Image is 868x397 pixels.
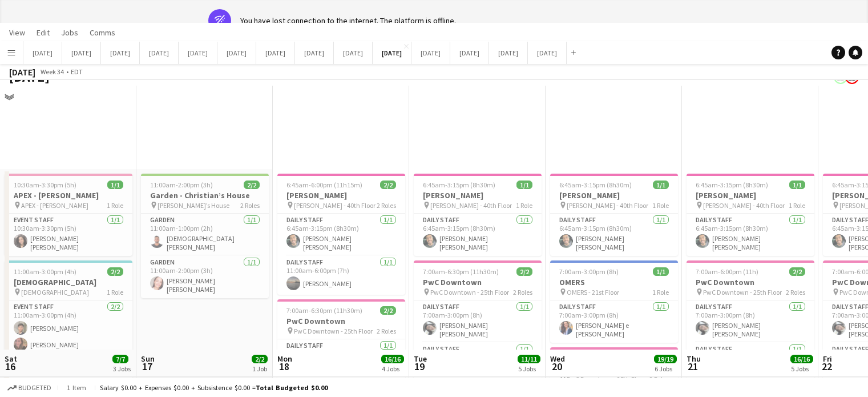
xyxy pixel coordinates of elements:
[140,42,179,64] button: [DATE]
[141,214,269,256] app-card-role: Garden1/111:00am-1:00pm (2h)[DEMOGRAPHIC_DATA][PERSON_NAME] [PERSON_NAME]
[703,201,785,210] span: [PERSON_NAME] - 40th Floor
[414,214,542,256] app-card-role: Daily Staff1/16:45am-3:15pm (8h30m)[PERSON_NAME] [PERSON_NAME]
[655,364,676,373] div: 6 Jobs
[550,354,565,364] span: Wed
[414,300,542,343] app-card-role: Daily Staff1/17:00am-3:00pm (8h)[PERSON_NAME] [PERSON_NAME]
[373,42,411,64] button: [DATE]
[559,267,619,276] span: 7:00am-3:00pm (8h)
[3,360,17,373] span: 16
[5,277,132,287] h3: [DEMOGRAPHIC_DATA]
[786,288,805,296] span: 2 Roles
[654,355,677,363] span: 19/19
[790,355,813,363] span: 16/16
[107,201,123,210] span: 1 Role
[423,181,495,189] span: 6:45am-3:15pm (8h30m)
[277,354,292,364] span: Mon
[295,42,334,64] button: [DATE]
[5,214,132,256] app-card-role: Event Staff1/110:30am-3:30pm (5h)[PERSON_NAME] [PERSON_NAME]
[652,201,669,210] span: 1 Role
[9,27,25,38] span: View
[240,201,260,210] span: 2 Roles
[150,181,213,189] span: 11:00am-2:00pm (3h)
[256,42,295,64] button: [DATE]
[141,256,269,298] app-card-role: Garden1/111:00am-2:00pm (3h)[PERSON_NAME] [PERSON_NAME]
[653,267,669,276] span: 1/1
[516,201,532,210] span: 1 Role
[687,277,814,287] h3: PwC Downtown
[217,42,256,64] button: [DATE]
[789,181,805,189] span: 1/1
[687,260,814,382] div: 7:00am-6:00pm (11h)2/2PwC Downtown PwC Downtown - 25th Floor2 RolesDaily Staff1/17:00am-3:00pm (8...
[32,25,54,40] a: Edit
[550,260,678,343] app-job-card: 7:00am-3:00pm (8h)1/1OMERS OMERS - 21st Floor1 RoleDaily Staff1/17:00am-3:00pm (8h)[PERSON_NAME] ...
[414,260,542,382] app-job-card: 7:00am-6:30pm (11h30m)2/2PwC Downtown PwC Downtown - 25th Floor2 RolesDaily Staff1/17:00am-3:00pm...
[5,354,17,364] span: Sat
[141,354,155,364] span: Sun
[252,355,268,363] span: 2/2
[158,201,229,210] span: [PERSON_NAME]’s House
[518,355,540,363] span: 11/11
[791,364,813,373] div: 5 Jobs
[244,181,260,189] span: 2/2
[380,306,396,315] span: 2/2
[23,42,62,64] button: [DATE]
[61,27,78,38] span: Jobs
[696,181,768,189] span: 6:45am-3:15pm (8h30m)
[567,201,648,210] span: [PERSON_NAME] - 40th Floor
[286,181,362,189] span: 6:45am-6:00pm (11h15m)
[100,383,328,392] div: Salary $0.00 + Expenses $0.00 + Subsistence $0.00 =
[63,383,90,392] span: 1 item
[141,174,269,298] div: 11:00am-2:00pm (3h)2/2Garden - Christian’s House [PERSON_NAME]’s House2 RolesGarden1/111:00am-1:0...
[9,66,35,78] div: [DATE]
[277,256,405,295] app-card-role: Daily Staff1/111:00am-6:00pm (7h)[PERSON_NAME]
[687,354,701,364] span: Thu
[696,267,758,276] span: 7:00am-6:00pm (11h)
[5,260,132,356] app-job-card: 11:00am-3:00pm (4h)2/2[DEMOGRAPHIC_DATA] [DEMOGRAPHIC_DATA]1 RoleEvent Staff2/211:00am-3:00pm (4h...
[286,306,362,315] span: 7:00am-6:30pm (11h30m)
[823,354,832,364] span: Fri
[550,190,678,200] h3: [PERSON_NAME]
[252,364,267,373] div: 1 Job
[5,25,30,40] a: View
[101,42,140,64] button: [DATE]
[107,288,123,296] span: 1 Role
[423,267,499,276] span: 7:00am-6:30pm (11h30m)
[548,360,565,373] span: 20
[139,360,155,373] span: 17
[21,288,89,296] span: [DEMOGRAPHIC_DATA]
[334,42,373,64] button: [DATE]
[5,300,132,356] app-card-role: Event Staff2/211:00am-3:00pm (4h)[PERSON_NAME][PERSON_NAME]
[5,174,132,256] app-job-card: 10:30am-3:30pm (5h)1/1APEX - [PERSON_NAME] APEX - [PERSON_NAME]1 RoleEvent Staff1/110:30am-3:30pm...
[567,288,619,296] span: OMERS - 21st Floor
[277,174,405,295] app-job-card: 6:45am-6:00pm (11h15m)2/2[PERSON_NAME] [PERSON_NAME] - 40th Floor2 RolesDaily Staff1/16:45am-3:15...
[256,383,328,392] span: Total Budgeted $0.00
[559,181,632,189] span: 6:45am-3:15pm (8h30m)
[430,201,512,210] span: [PERSON_NAME] - 40th Floor
[71,67,83,76] div: EDT
[179,42,217,64] button: [DATE]
[14,267,76,276] span: 11:00am-3:00pm (4h)
[381,355,404,363] span: 16/16
[652,288,669,296] span: 1 Role
[107,267,123,276] span: 2/2
[414,174,542,256] app-job-card: 6:45am-3:15pm (8h30m)1/1[PERSON_NAME] [PERSON_NAME] - 40th Floor1 RoleDaily Staff1/16:45am-3:15pm...
[430,288,509,296] span: PwC Downtown - 25th Floor
[294,327,373,335] span: PwC Downtown - 25th Floor
[141,190,269,200] h3: Garden - Christian’s House
[276,360,292,373] span: 18
[5,190,132,200] h3: APEX - [PERSON_NAME]
[550,174,678,256] app-job-card: 6:45am-3:15pm (8h30m)1/1[PERSON_NAME] [PERSON_NAME] - 40th Floor1 RoleDaily Staff1/16:45am-3:15pm...
[516,181,532,189] span: 1/1
[113,364,131,373] div: 3 Jobs
[412,360,427,373] span: 19
[277,339,405,382] app-card-role: Daily Staff1/17:00am-3:00pm (8h)[PERSON_NAME] [PERSON_NAME]
[382,364,403,373] div: 4 Jobs
[528,42,567,64] button: [DATE]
